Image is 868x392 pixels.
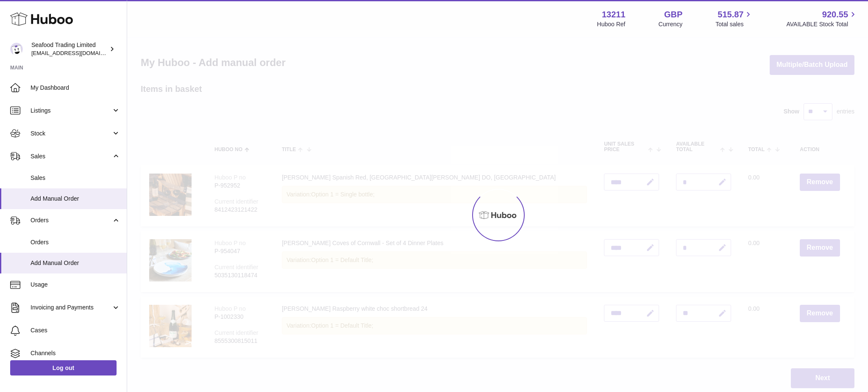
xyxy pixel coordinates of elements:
[31,174,120,182] span: Sales
[664,9,682,20] strong: GBP
[786,20,858,28] span: AVAILABLE Stock Total
[31,41,108,57] div: Seafood Trading Limited
[659,20,683,28] div: Currency
[715,20,753,28] span: Total sales
[31,259,120,267] span: Add Manual Order
[10,43,23,55] img: internalAdmin-13211@internal.huboo.com
[31,216,111,224] span: Orders
[602,9,626,20] strong: 13211
[31,304,111,312] span: Invoicing and Payments
[31,349,120,357] span: Channels
[31,326,120,334] span: Cases
[31,195,120,203] span: Add Manual Order
[715,9,753,28] a: 515.87 Total sales
[31,130,111,138] span: Stock
[822,9,848,20] span: 920.55
[31,50,125,56] span: [EMAIL_ADDRESS][DOMAIN_NAME]
[786,9,858,28] a: 920.55 AVAILABLE Stock Total
[31,281,120,289] span: Usage
[31,84,120,92] span: My Dashboard
[31,238,120,246] span: Orders
[31,152,111,160] span: Sales
[718,9,743,20] span: 515.87
[10,360,117,375] a: Log out
[597,20,626,28] div: Huboo Ref
[31,107,111,115] span: Listings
